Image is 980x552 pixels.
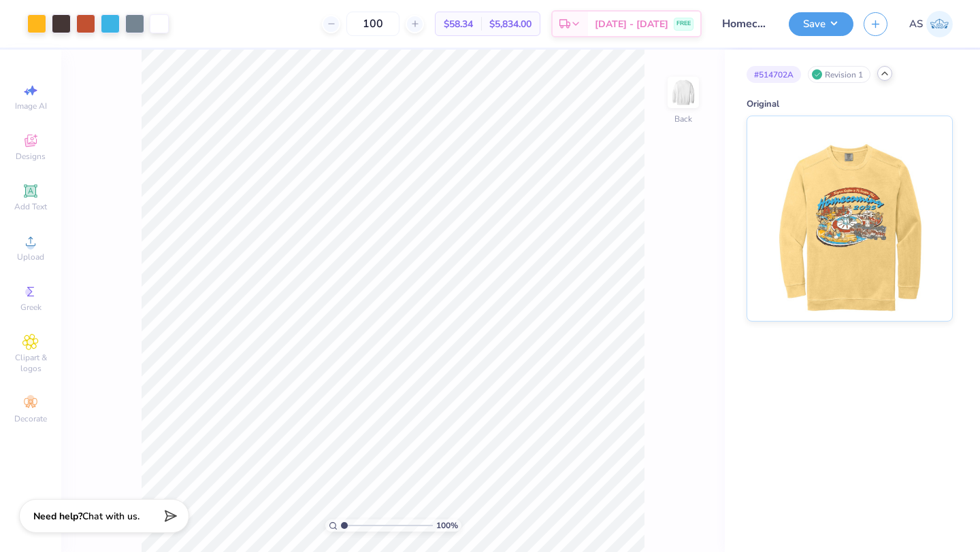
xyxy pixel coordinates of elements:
[595,17,668,31] span: [DATE] - [DATE]
[676,19,691,29] span: FREE
[808,66,870,83] div: Revision 1
[909,11,953,37] a: AS
[14,413,47,424] span: Decorate
[33,510,82,523] strong: Need help?
[909,16,923,32] span: AS
[789,12,853,36] button: Save
[17,252,44,262] span: Upload
[7,352,54,374] span: Clipart & logos
[926,11,953,37] img: Aniya Sparrow
[14,201,47,212] span: Add Text
[16,151,46,162] span: Designs
[82,510,140,523] span: Chat with us.
[20,302,42,313] span: Greek
[712,10,779,37] input: Untitled Design
[444,17,473,31] span: $58.34
[346,12,399,36] input: – –
[15,101,47,111] span: Image AI
[674,113,692,125] div: Back
[747,66,801,83] div: # 514702A
[670,79,697,106] img: Back
[489,17,532,31] span: $5,834.00
[436,519,458,532] span: 100 %
[765,116,934,321] img: Original
[747,98,953,111] div: Original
